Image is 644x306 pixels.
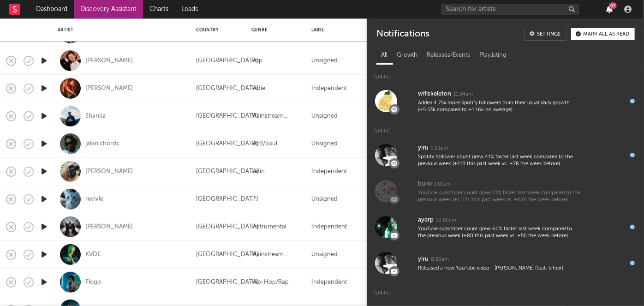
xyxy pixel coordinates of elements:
div: [GEOGRAPHIC_DATA] [196,276,258,288]
a: wifiskeleton11:24amAdded 4.75x more Spotify followers than their usual daily growth (+5.53k compa... [367,83,644,119]
div: [DATE] [367,119,644,137]
div: Unsigned [311,249,338,260]
div: Genre [251,27,298,33]
div: 11:24am [453,91,473,98]
div: yiru [418,254,429,265]
div: Latin [251,166,265,177]
a: yiru1:03pmSpotify follower count grew 41% faster last week compared to the previous week (+110 th... [367,137,644,173]
div: Pop [251,55,262,66]
div: YouTube subscriber count grew 60% faster last week compared to the previous week (+80 this past w... [418,226,580,240]
a: Settings [525,28,566,41]
div: Independent [311,83,347,94]
div: Independent [311,276,347,288]
a: jalen chords [85,139,119,148]
div: Added 4.75x more Spotify followers than their usual daily growth (+5.53k compared to +1.16k on av... [418,100,580,114]
div: All [376,48,392,63]
div: Notifications [376,28,429,41]
div: 1:03pm [431,145,448,152]
div: Spotify follower count grew 41% faster last week compared to the previous week (+110 this past we... [418,154,580,168]
div: Hip-Hop/Rap [251,276,289,288]
div: 1:01pm [434,181,451,188]
a: revivle [85,195,103,203]
div: [GEOGRAPHIC_DATA] [196,166,258,177]
div: [DATE] [367,281,644,299]
a: [PERSON_NAME] [85,167,133,175]
div: Released a new YouTube video - [PERSON_NAME] (feat. kiheir). [418,265,580,272]
a: yiru8:30amReleased a new YouTube video - [PERSON_NAME] (feat. kiheir). [367,245,644,281]
div: Mainstream Electronic [251,110,302,121]
div: [DATE] [367,65,644,83]
button: 97 [606,6,613,13]
div: wifiskeleton [418,89,451,100]
div: Mark all as read [583,32,629,37]
div: Growth [392,48,422,63]
div: [GEOGRAPHIC_DATA] [196,138,258,149]
a: bunii1:01pmYouTube subscriber count grew 73% faster last week compared to the previous week (+1.0... [367,173,644,209]
div: Unsigned [311,110,338,121]
div: ayerp [418,215,434,226]
div: Mainstream Electronic [251,249,302,260]
div: [GEOGRAPHIC_DATA] [196,55,258,66]
a: ayerp10:50amYouTube subscriber count grew 60% faster last week compared to the previous week (+80... [367,209,644,245]
div: [GEOGRAPHIC_DATA] [196,193,258,204]
a: Shankz [85,112,106,120]
a: KVDE [85,250,101,258]
div: Releases/Events [422,48,475,63]
div: bunii [418,179,432,190]
div: 8:30am [431,256,449,263]
div: Independent [311,221,347,232]
a: Flogo [85,278,101,286]
div: R&B/Soul [251,138,277,149]
button: Mark all as read [571,28,635,40]
div: [GEOGRAPHIC_DATA] [196,221,258,232]
div: Independent [311,166,347,177]
div: Unsigned [311,138,338,149]
a: [PERSON_NAME] [85,222,133,231]
div: yiru [418,143,429,154]
div: YouTube subscriber count grew 73% faster last week compared to the previous week (+1.07k this pas... [418,190,580,204]
div: Indie [251,83,265,94]
div: Unsigned [311,193,338,204]
div: Country [196,27,238,33]
div: Playlisting [475,48,511,63]
div: Unsigned [311,55,338,66]
a: [PERSON_NAME] [85,84,133,92]
div: 10:50am [436,217,456,224]
div: Label [311,27,364,33]
div: [GEOGRAPHIC_DATA] [196,83,258,94]
input: Search for artists [441,4,579,15]
div: 97 [609,2,617,9]
div: [GEOGRAPHIC_DATA] [196,249,258,260]
div: Settings [537,32,561,37]
div: [GEOGRAPHIC_DATA] [196,110,258,121]
a: [PERSON_NAME] [85,56,133,65]
div: Instrumental [251,221,286,232]
div: Artist [58,27,182,33]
